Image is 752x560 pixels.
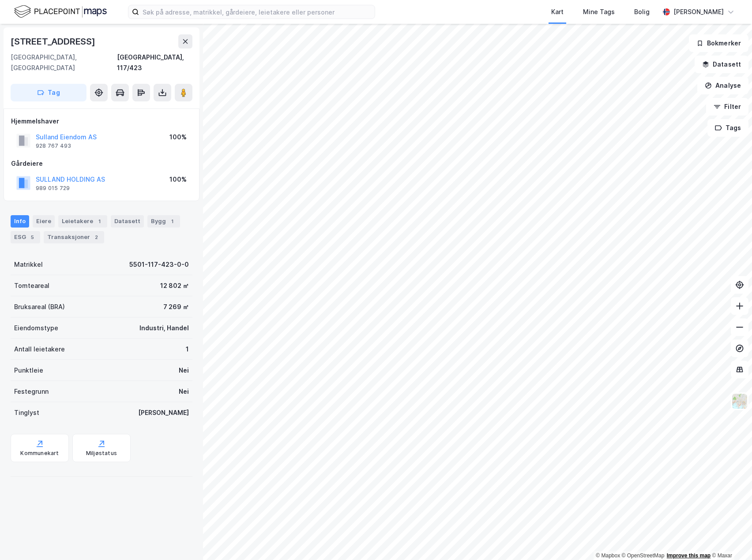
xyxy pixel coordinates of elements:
[163,302,189,312] div: 7 269 ㎡
[33,215,55,228] div: Eiere
[179,386,189,397] div: Nei
[707,119,748,137] button: Tags
[169,132,187,142] div: 100%
[695,56,748,73] button: Datasett
[11,52,117,73] div: [GEOGRAPHIC_DATA], [GEOGRAPHIC_DATA]
[11,84,86,101] button: Tag
[11,158,192,169] div: Gårdeiere
[622,553,665,559] a: OpenStreetMap
[14,4,107,19] img: logo.f888ab2527a4732fd821a326f86c7f29.svg
[44,231,104,243] div: Transaksjoner
[14,323,58,333] div: Eiendomstype
[95,217,104,226] div: 1
[14,386,49,397] div: Festegrunn
[14,344,65,355] div: Antall leietakere
[551,7,564,17] div: Kart
[138,407,189,418] div: [PERSON_NAME]
[634,7,650,17] div: Bolig
[11,231,40,243] div: ESG
[139,323,189,333] div: Industri, Handel
[179,365,189,376] div: Nei
[708,518,752,560] div: Kontrollprogram for chat
[708,518,752,560] iframe: Chat Widget
[11,116,192,127] div: Hjemmelshaver
[14,302,65,312] div: Bruksareal (BRA)
[20,450,59,457] div: Kommunekart
[14,365,43,376] div: Punktleie
[28,233,37,242] div: 5
[689,34,748,52] button: Bokmerker
[583,7,615,17] div: Mine Tags
[58,215,107,228] div: Leietakere
[186,344,189,355] div: 1
[14,407,39,418] div: Tinglyst
[14,280,49,291] div: Tomteareal
[147,215,180,228] div: Bygg
[168,217,177,226] div: 1
[697,77,748,94] button: Analyse
[667,553,711,559] a: Improve this map
[139,5,375,19] input: Søk på adresse, matrikkel, gårdeiere, leietakere eller personer
[86,450,117,457] div: Miljøstatus
[731,393,748,410] img: Z
[36,142,71,149] div: 928 767 493
[169,174,187,185] div: 100%
[129,259,189,270] div: 5501-117-423-0-0
[117,52,192,73] div: [GEOGRAPHIC_DATA], 117/423
[160,280,189,291] div: 12 802 ㎡
[92,233,101,242] div: 2
[673,7,724,17] div: [PERSON_NAME]
[14,259,43,270] div: Matrikkel
[36,185,70,192] div: 989 015 729
[11,215,29,228] div: Info
[596,553,620,559] a: Mapbox
[111,215,144,228] div: Datasett
[11,34,97,49] div: [STREET_ADDRESS]
[706,98,748,116] button: Filter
